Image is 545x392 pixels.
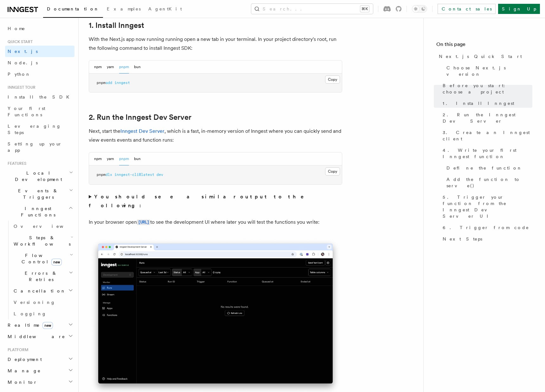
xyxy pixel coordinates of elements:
span: Before you start: choose a project [443,82,532,95]
span: 2. Run the Inngest Dev Server [443,112,532,124]
a: Node.js [5,57,74,68]
span: Cancellation [11,288,66,294]
span: Manage [5,368,41,374]
a: Python [5,68,74,80]
span: pnpm [97,172,106,177]
span: Realtime [5,322,53,328]
p: In your browser open to see the development UI where later you will test the functions you write: [89,218,342,227]
a: Before you start: choose a project [440,80,532,98]
a: Your first Functions [5,103,74,120]
summary: You should see a similar output to the following: [89,192,342,210]
a: Overview [11,221,74,232]
span: dlx [106,172,112,177]
span: Local Development [5,170,69,183]
button: Realtimenew [5,319,74,331]
button: Flow Controlnew [11,250,74,267]
span: 5. Trigger your function from the Inngest Dev Server UI [443,194,532,219]
span: Inngest tour [5,85,35,90]
span: Node.js [8,60,38,65]
a: 5. Trigger your function from the Inngest Dev Server UI [440,191,532,222]
a: [URL] [137,219,150,225]
span: Next.js Quick Start [439,53,522,60]
a: 6. Trigger from code [440,222,532,233]
button: bun [134,152,141,165]
a: Documentation [43,2,103,18]
a: 2. Run the Inngest Dev Server [89,113,191,122]
button: bun [134,61,141,74]
a: Sign Up [498,4,540,14]
span: Install the SDK [8,94,73,100]
span: Leveraging Steps [8,124,61,135]
code: [URL] [137,220,150,225]
button: pnpm [119,152,129,165]
span: Monitor [5,379,37,385]
button: Toggle dark mode [412,5,427,13]
span: Home [8,25,25,32]
a: Next.js Quick Start [436,51,532,62]
button: Middleware [5,331,74,342]
span: Your first Functions [8,106,45,117]
a: 3. Create an Inngest client [440,127,532,145]
span: Logging [14,311,47,316]
span: Quick start [5,39,33,44]
span: add [106,80,112,85]
span: Deployment [5,356,42,363]
kbd: ⌘K [360,6,369,12]
button: Manage [5,365,74,376]
button: pnpm [119,61,129,74]
a: Versioning [11,297,74,308]
span: Next Steps [443,236,482,242]
span: Setting up your app [8,141,62,153]
span: Features [5,161,26,166]
a: Choose Next.js version [444,62,532,80]
span: Next.js [8,49,38,54]
span: new [42,322,53,329]
button: Deployment [5,354,74,365]
button: Copy [325,167,340,176]
a: Contact sales [438,4,496,14]
a: Next Steps [440,233,532,245]
span: Platform [5,347,29,352]
button: Local Development [5,167,74,185]
span: 4. Write your first Inngest function [443,147,532,160]
span: AgentKit [148,6,182,11]
button: yarn [107,61,114,74]
a: Next.js [5,46,74,57]
a: Define the function [444,162,532,174]
a: 1. Install Inngest [440,98,532,109]
span: Middleware [5,333,65,340]
span: Add the function to serve() [446,176,532,189]
p: Next, start the , which is a fast, in-memory version of Inngest where you can quickly send and vi... [89,127,342,145]
span: Errors & Retries [11,270,69,283]
span: Choose Next.js version [446,65,532,77]
span: 1. Install Inngest [443,100,514,106]
a: Add the function to serve() [444,174,532,191]
button: Search...⌘K [251,4,373,14]
span: 6. Trigger from code [443,224,529,231]
button: Errors & Retries [11,267,74,285]
span: Python [8,72,31,77]
button: Events & Triggers [5,185,74,203]
a: 2. Run the Inngest Dev Server [440,109,532,127]
span: inngest-cli@latest [114,172,154,177]
button: Steps & Workflows [11,232,74,250]
a: Examples [103,2,144,17]
a: 4. Write your first Inngest function [440,145,532,162]
span: Overview [14,224,79,229]
h4: On this page [436,41,532,51]
button: Inngest Functions [5,203,74,221]
a: Logging [11,308,74,319]
span: Examples [107,6,141,11]
a: AgentKit [144,2,186,17]
a: Setting up your app [5,138,74,156]
span: Steps & Workflows [11,235,71,247]
button: yarn [107,152,114,165]
span: Flow Control [11,252,70,265]
span: inngest [114,80,130,85]
span: pnpm [97,80,106,85]
div: Inngest Functions [5,221,74,319]
span: 3. Create an Inngest client [443,129,532,142]
a: Leveraging Steps [5,120,74,138]
a: Inngest Dev Server [120,128,164,134]
a: Install the SDK [5,91,74,103]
